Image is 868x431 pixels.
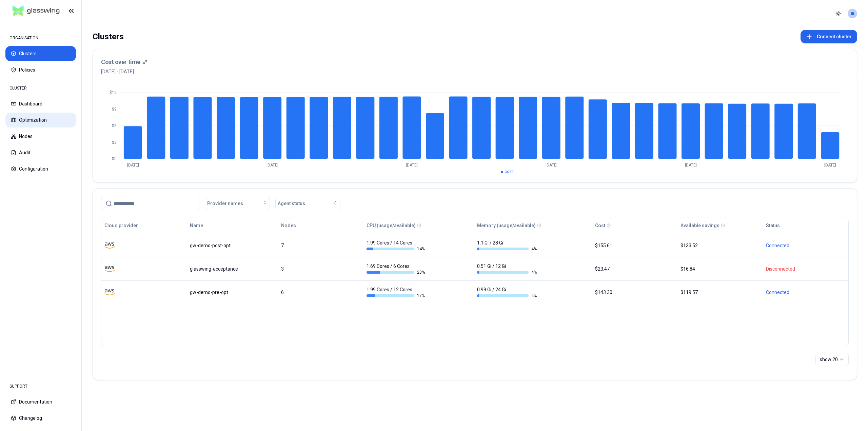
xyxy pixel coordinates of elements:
tspan: [DATE] [546,163,557,168]
h3: Cost over time [101,57,140,67]
div: gw-demo-pre-opt [190,289,275,296]
button: Cloud provider [104,219,138,232]
div: 1.69 Cores / 6 Cores [367,263,426,275]
div: Status [766,222,780,229]
img: GlassWing [10,3,62,19]
img: aws [104,240,115,251]
div: 4 % [477,270,537,275]
div: $23.47 [595,266,674,272]
span: Provider names [207,200,243,207]
div: $119.57 [680,289,760,296]
button: CPU (usage/available) [367,219,416,232]
div: ORGANISATION [5,31,76,45]
div: 17 % [367,293,426,298]
button: Nodes [5,129,76,144]
div: Connected [766,242,845,249]
button: Changelog [5,411,76,426]
div: 1.99 Cores / 12 Cores [367,286,426,298]
div: $133.52 [680,242,760,249]
button: Cost [595,219,605,232]
div: CLUSTER [5,81,76,95]
button: Memory (usage/available) [477,219,536,232]
div: 4 % [477,293,537,298]
span: cost [505,169,513,174]
span: [DATE] - [DATE] [101,68,147,75]
div: 28 % [367,270,426,275]
div: 1.1 Gi / 28 Gi [477,239,537,252]
button: Name [190,219,203,232]
div: $155.61 [595,242,674,249]
button: Documentation [5,394,76,409]
div: glasswing-acceptance [190,266,275,272]
button: Clusters [5,46,76,61]
button: Dashboard [5,96,76,111]
img: aws [104,287,115,297]
div: SUPPORT [5,379,76,393]
div: 0.51 Gi / 12 Gi [477,263,537,275]
button: Policies [5,62,76,77]
img: aws [104,264,115,274]
div: $16.84 [680,266,760,272]
div: 3 [281,266,360,272]
tspan: [DATE] [267,163,278,168]
tspan: $9 [112,107,117,112]
div: 4 % [477,246,537,252]
button: Agent status [275,197,340,210]
div: 14 % [367,246,426,252]
div: gw-demo-post-opt [190,242,275,249]
div: Disconnected [766,266,845,272]
button: Optimization [5,113,76,128]
div: 6 [281,289,360,296]
tspan: [DATE] [824,163,836,168]
div: Clusters [93,30,124,43]
div: 7 [281,242,360,249]
tspan: $0 [112,156,117,161]
div: $143.30 [595,289,674,296]
tspan: [DATE] [127,163,139,168]
div: Connected [766,289,845,296]
tspan: $6 [112,123,117,128]
button: Available savings [680,219,719,232]
button: Connect cluster [801,30,857,43]
div: 0.99 Gi / 24 Gi [477,286,537,298]
button: Provider names [205,197,270,210]
button: Configuration [5,161,76,176]
button: Audit [5,145,76,160]
tspan: [DATE] [685,163,697,168]
tspan: [DATE] [406,163,418,168]
tspan: $3 [112,140,117,145]
span: Agent status [278,200,305,207]
tspan: $12 [110,90,117,95]
div: 1.99 Cores / 14 Cores [367,239,426,252]
button: Nodes [281,219,296,232]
